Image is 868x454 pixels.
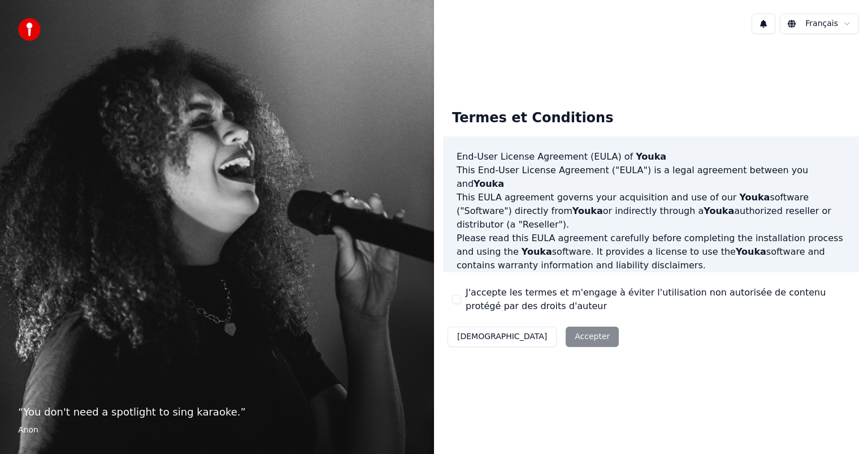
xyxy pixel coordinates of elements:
[18,404,416,420] p: “ You don't need a spotlight to sing karaoke. ”
[522,246,552,257] span: Youka
[457,191,845,232] p: This EULA agreement governs your acquisition and use of our software ("Software") directly from o...
[736,246,766,257] span: Youka
[448,327,557,347] button: [DEMOGRAPHIC_DATA]
[704,205,734,216] span: Youka
[474,178,504,189] span: Youka
[457,272,845,327] p: If you register for a free trial of the software, this EULA agreement will also govern that trial...
[18,425,416,436] footer: Anon
[572,205,603,216] span: Youka
[457,150,845,164] h3: End-User License Agreement (EULA) of
[443,100,622,136] div: Termes et Conditions
[636,151,666,162] span: Youka
[466,286,850,313] label: J'accepte les termes et m'engage à éviter l'utilisation non autorisée de contenu protégé par des ...
[18,18,41,41] img: youka
[457,164,845,191] p: This End-User License Agreement ("EULA") is a legal agreement between you and
[739,192,770,203] span: Youka
[457,232,845,272] p: Please read this EULA agreement carefully before completing the installation process and using th...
